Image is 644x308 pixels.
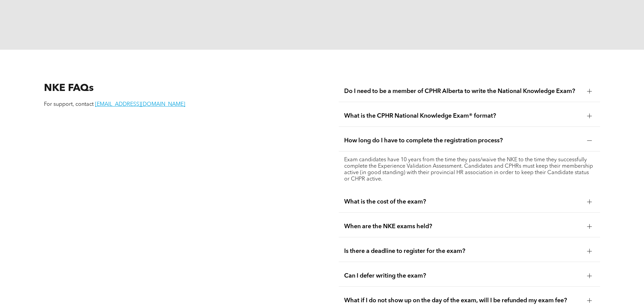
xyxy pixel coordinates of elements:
span: Is there a deadline to register for the exam? [344,247,582,255]
span: Do I need to be a member of CPHR Alberta to write the National Knowledge Exam? [344,88,582,95]
p: Exam candidates have 10 years from the time they pass/waive the NKE to the time they successfully... [344,157,595,183]
span: What is the cost of the exam? [344,198,582,206]
span: When are the NKE exams held? [344,223,582,230]
span: How long do I have to complete the registration process? [344,137,582,144]
span: NKE FAQs [44,83,94,93]
span: Can I defer writing the exam? [344,272,582,280]
a: [EMAIL_ADDRESS][DOMAIN_NAME] [95,102,185,107]
span: What if I do not show up on the day of the exam, will I be refunded my exam fee? [344,297,582,304]
span: What is the CPHR National Knowledge Exam® format? [344,112,582,120]
span: For support, contact [44,102,94,107]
